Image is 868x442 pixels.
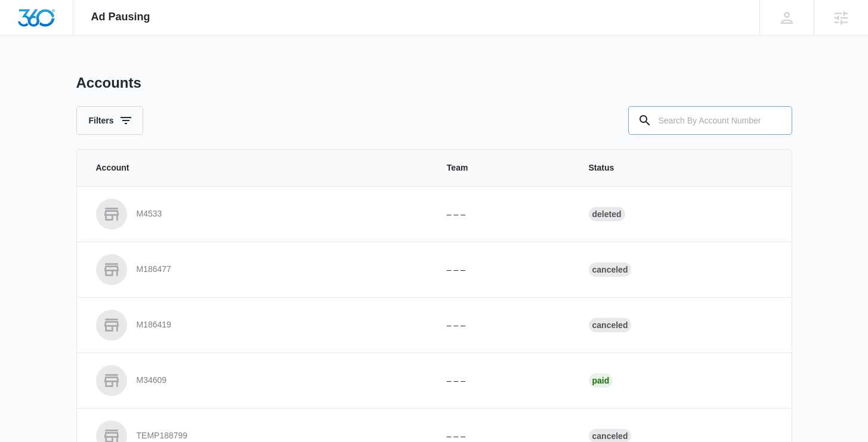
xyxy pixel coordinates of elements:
[589,262,632,277] div: Canceled
[589,318,632,332] div: Canceled
[589,207,625,221] div: Deleted
[137,208,162,220] p: M4533
[447,375,560,387] p: – – –
[447,319,560,332] p: – – –
[91,11,150,23] span: Ad Pausing
[447,162,560,174] span: Team
[96,310,418,341] a: M186419
[628,106,792,135] input: Search By Account Number
[96,365,418,396] a: M34609
[96,199,418,230] a: M4533
[447,264,560,276] p: – – –
[96,162,418,174] span: Account
[137,430,188,442] p: TEMP188799
[589,373,613,388] div: Paid
[76,106,143,135] button: Filters
[96,254,418,285] a: M186477
[589,162,773,174] span: Status
[137,264,171,276] p: M186477
[137,375,167,387] p: M34609
[137,319,171,331] p: M186419
[447,208,560,221] p: – – –
[76,74,141,92] h1: Accounts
